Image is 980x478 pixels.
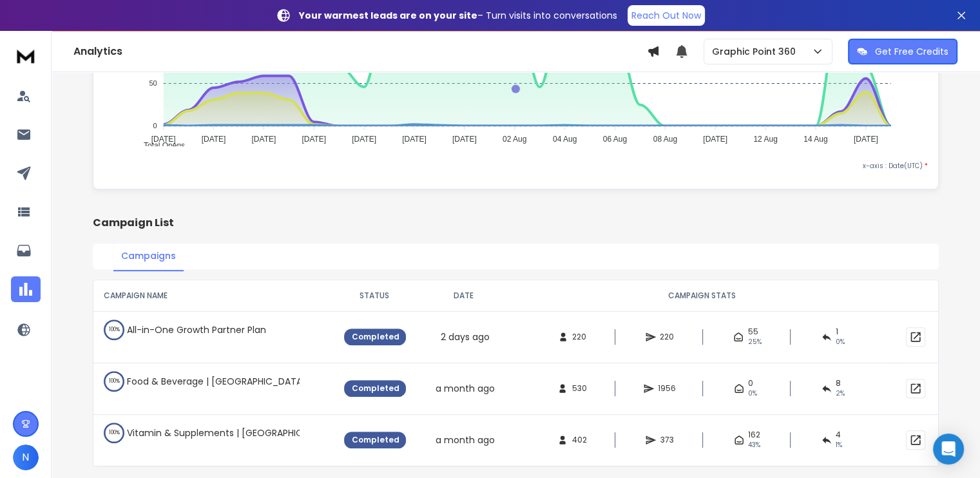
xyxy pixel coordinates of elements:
[153,122,157,129] tspan: 0
[653,135,677,144] tspan: 08 Aug
[660,435,673,445] span: 373
[747,337,761,347] span: 25 %
[660,332,674,342] span: 220
[854,135,878,144] tspan: [DATE]
[344,432,406,448] div: Completed
[73,44,647,59] h1: Analytics
[202,135,226,144] tspan: [DATE]
[113,242,184,271] button: Campaigns
[109,375,120,388] p: 100 %
[572,435,586,445] span: 402
[402,135,427,144] tspan: [DATE]
[836,430,841,440] span: 4
[803,135,827,144] tspan: 14 Aug
[149,79,157,87] tspan: 50
[836,337,845,347] span: 0 %
[631,9,701,22] p: Reach Out Now
[104,161,928,171] p: x-axis : Date(UTC)
[93,312,300,348] td: All-in-One Growth Partner Plan
[13,445,39,470] button: N
[572,383,586,394] span: 530
[151,135,176,144] tspan: [DATE]
[352,135,376,144] tspan: [DATE]
[748,430,760,440] span: 162
[419,280,508,311] th: DATE
[508,280,896,311] th: CAMPAIGN STATS
[603,135,627,144] tspan: 06 Aug
[753,135,777,144] tspan: 12 Aug
[748,440,760,450] span: 43 %
[748,378,753,388] span: 0
[836,327,838,337] span: 1
[747,327,758,337] span: 55
[848,39,957,64] button: Get Free Credits
[703,135,727,144] tspan: [DATE]
[93,415,300,451] td: Vitamin & Supplements | [GEOGRAPHIC_DATA]
[419,363,508,414] td: a month ago
[712,45,801,58] p: Graphic Point 360
[329,280,419,311] th: STATUS
[299,9,617,22] p: – Turn visits into conversations
[344,380,406,397] div: Completed
[836,440,842,450] span: 1 %
[419,311,508,363] td: 2 days ago
[109,426,120,439] p: 100 %
[748,388,757,399] span: 0%
[875,45,948,58] p: Get Free Credits
[658,383,676,394] span: 1956
[93,363,300,399] td: Food & Beverage | [GEOGRAPHIC_DATA]
[252,135,276,144] tspan: [DATE]
[13,44,39,68] img: logo
[344,329,406,345] div: Completed
[109,323,120,336] p: 100 %
[503,135,526,144] tspan: 02 Aug
[93,280,329,311] th: CAMPAIGN NAME
[553,135,577,144] tspan: 04 Aug
[419,414,508,466] td: a month ago
[572,332,586,342] span: 220
[93,215,939,231] h2: Campaign List
[628,5,705,26] a: Reach Out Now
[134,141,185,150] span: Total Opens
[452,135,477,144] tspan: [DATE]
[299,9,477,22] strong: Your warmest leads are on your site
[933,434,964,464] div: Open Intercom Messenger
[836,388,845,399] span: 2 %
[302,135,327,144] tspan: [DATE]
[836,378,841,388] span: 8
